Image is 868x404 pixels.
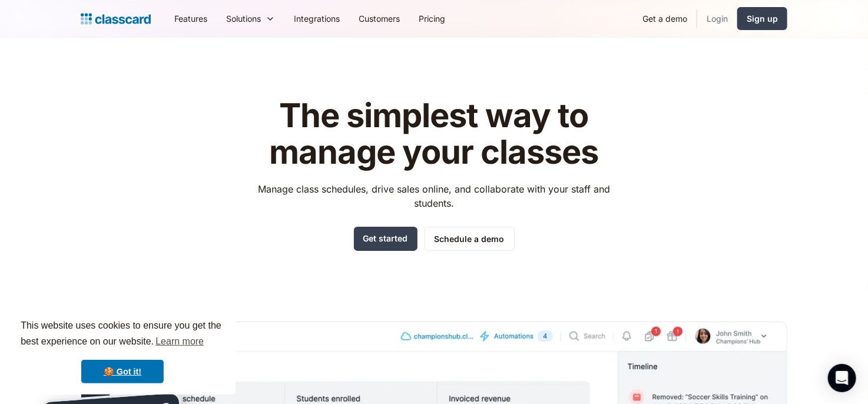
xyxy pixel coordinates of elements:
a: Sign up [737,7,787,30]
p: Manage class schedules, drive sales online, and collaborate with your staff and students. [247,182,621,210]
div: Open Intercom Messenger [828,364,856,392]
a: Pricing [409,5,455,32]
a: Customers [349,5,409,32]
a: Get a demo [633,5,697,32]
span: This website uses cookies to ensure you get the best experience on our website. [21,319,224,350]
a: dismiss cookie message [81,360,164,383]
div: Sign up [747,12,778,25]
div: Solutions [217,5,284,32]
a: Schedule a demo [425,227,515,251]
a: learn more about cookies [154,333,206,350]
a: Get started [354,227,418,251]
h1: The simplest way to manage your classes [247,98,621,170]
div: Solutions [226,12,261,25]
a: Features [165,5,217,32]
a: Integrations [284,5,349,32]
a: home [81,11,151,27]
a: Login [697,5,737,32]
div: cookieconsent [9,307,236,395]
